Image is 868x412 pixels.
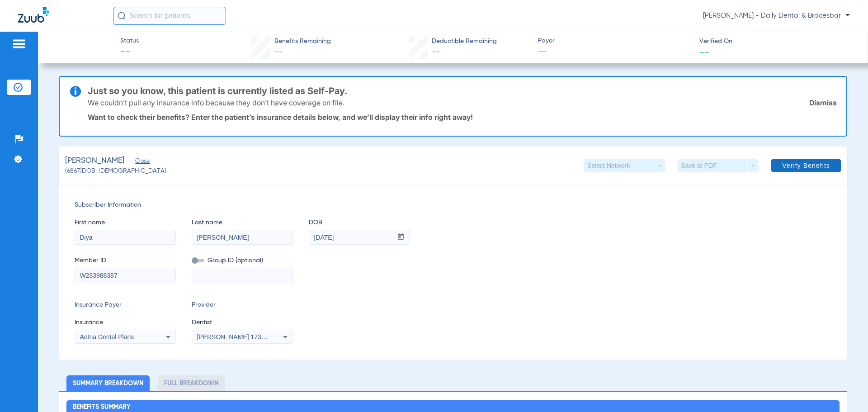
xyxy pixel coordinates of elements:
span: Insurance Payer [75,300,176,310]
li: Full Breakdown [158,375,225,391]
span: Dentist [192,318,293,327]
span: DOB [309,218,410,227]
span: -- [120,46,139,59]
img: Search Icon [118,12,126,20]
span: First name [75,218,176,227]
span: Group ID (optional) [192,256,293,265]
input: Search for patients [113,7,226,25]
span: Close [135,158,143,166]
span: Verified On [699,37,853,46]
img: hamburger-icon [12,38,26,49]
span: [PERSON_NAME] [65,155,124,166]
span: Member ID [75,256,176,265]
span: Last name [192,218,293,227]
span: Status [120,36,139,46]
p: We couldn’t pull any insurance info because they don’t have coverage on file. [88,98,344,107]
span: -- [432,48,440,56]
span: Benefits Remaining [274,37,331,46]
li: Summary Breakdown [66,375,150,391]
img: Zuub Logo [18,7,49,23]
span: Subscriber Information [75,200,831,210]
span: -- [538,46,692,57]
span: Verify Benefits [782,162,830,169]
h3: Just so you know, this patient is currently listed as Self-Pay. [88,86,837,95]
span: [PERSON_NAME] - Daily Dental & Bracesbar [703,11,850,20]
p: Want to check their benefits? Enter the patient’s insurance details below, and we’ll display thei... [88,113,837,122]
span: -- [699,47,709,57]
a: Dismiss [809,98,837,107]
button: Open calendar [392,230,410,245]
img: info-icon [70,86,81,97]
iframe: Chat Widget [823,369,868,412]
span: (6867) DOB: [DEMOGRAPHIC_DATA] [65,166,166,176]
button: Verify Benefits [771,159,841,172]
span: Payer [538,36,692,46]
span: Provider [192,300,293,310]
span: [PERSON_NAME] 1730610940 [197,333,286,341]
span: Deductible Remaining [432,37,497,46]
span: Aetna Dental Plans [80,333,134,341]
span: -- [274,48,283,56]
span: Insurance [75,318,176,327]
